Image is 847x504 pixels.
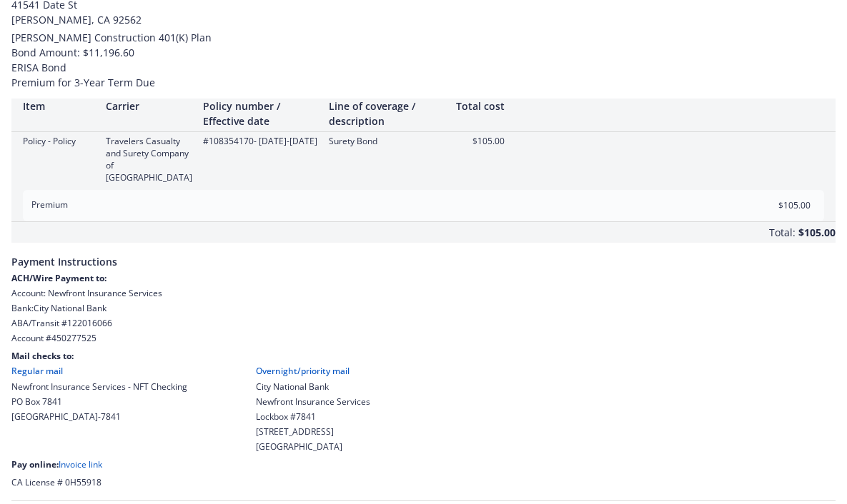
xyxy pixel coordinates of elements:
[329,135,443,147] div: Surety Bond
[455,99,505,114] div: Total cost
[106,99,192,114] div: Carrier
[11,272,836,284] div: ACH/Wire Payment to:
[11,365,187,377] div: Regular mail
[455,135,505,147] div: $105.00
[11,30,836,90] div: [PERSON_NAME] Construction 401(K) Plan Bond Amount: $11,196.60 ERISA Bond Premium for 3-Year Term...
[11,395,187,408] div: PO Box 7841
[23,99,94,114] div: Item
[23,135,94,147] div: Policy - Policy
[11,458,59,470] span: Pay online:
[106,135,192,184] div: Travelers Casualty and Surety Company of [GEOGRAPHIC_DATA]
[726,195,819,216] input: 0.00
[256,380,370,393] div: City National Bank
[256,425,370,438] div: [STREET_ADDRESS]
[31,198,68,211] span: Premium
[256,395,370,408] div: Newfront Insurance Services
[769,225,796,243] div: Total:
[11,287,836,299] div: Account: Newfront Insurance Services
[256,410,370,423] div: Lockbox #7841
[11,476,836,488] div: CA License # 0H55918
[11,410,187,423] div: [GEOGRAPHIC_DATA]-7841
[798,222,836,243] div: $105.00
[203,99,317,128] div: Policy number / Effective date
[329,99,443,128] div: Line of coverage / description
[11,350,836,362] div: Mail checks to:
[11,332,836,344] div: Account # 450277525
[11,380,187,393] div: Newfront Insurance Services - NFT Checking
[256,365,370,377] div: Overnight/priority mail
[59,458,102,470] a: Invoice link
[203,135,317,147] div: #108354170 - [DATE]-[DATE]
[11,302,836,314] div: Bank: City National Bank
[256,440,370,453] div: [GEOGRAPHIC_DATA]
[11,243,836,272] span: Payment Instructions
[11,317,836,329] div: ABA/Transit # 122016066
